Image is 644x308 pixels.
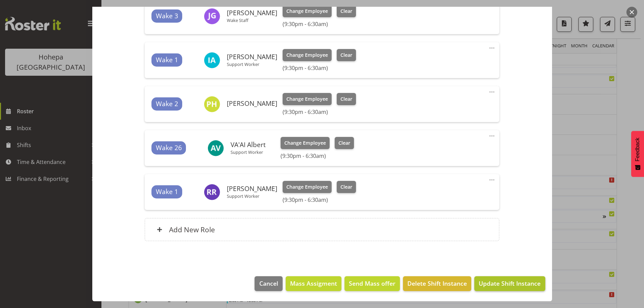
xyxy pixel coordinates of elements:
[281,137,330,149] button: Change Employee
[227,62,277,67] p: Support Worker
[349,279,396,288] span: Send Mass offer
[227,193,277,199] p: Support Worker
[337,5,356,17] button: Clear
[204,96,220,112] img: paolo-hernandez10399.jpg
[156,11,178,21] span: Wake 3
[286,51,328,59] span: Change Employee
[227,18,277,23] p: Wake Staff
[227,9,277,17] h6: [PERSON_NAME]
[156,187,178,197] span: Wake 1
[227,100,277,107] h6: [PERSON_NAME]
[286,7,328,15] span: Change Employee
[337,49,356,61] button: Clear
[283,93,332,105] button: Change Employee
[340,51,352,59] span: Clear
[284,139,326,147] span: Change Employee
[337,181,356,193] button: Clear
[631,131,644,177] button: Feedback - Show survey
[283,181,332,193] button: Change Employee
[407,279,467,288] span: Delete Shift Instance
[479,279,541,288] span: Update Shift Instance
[227,53,277,61] h6: [PERSON_NAME]
[227,185,277,192] h6: [PERSON_NAME]
[156,99,178,109] span: Wake 2
[340,183,352,191] span: Clear
[204,184,220,200] img: ruhin-ruhin10944.jpg
[286,276,341,291] button: Mass Assigment
[231,149,266,155] p: Support Worker
[283,65,356,71] h6: (9:30pm - 6:30am)
[474,276,545,291] button: Update Shift Instance
[156,55,178,65] span: Wake 1
[338,139,350,147] span: Clear
[204,8,220,24] img: justin-george6004.jpg
[337,93,356,105] button: Clear
[403,276,471,291] button: Delete Shift Instance
[231,141,266,148] h6: VA'AI Albert
[283,21,356,27] h6: (9:30pm - 6:30am)
[281,152,354,159] h6: (9:30pm - 6:30am)
[344,276,400,291] button: Send Mass offer
[283,196,356,203] h6: (9:30pm - 6:30am)
[283,109,356,115] h6: (9:30pm - 6:30am)
[169,225,215,234] h6: Add New Role
[283,49,332,61] button: Change Employee
[208,140,224,156] img: albert-vaai9480.jpg
[259,279,278,288] span: Cancel
[340,95,352,103] span: Clear
[283,5,332,17] button: Change Employee
[340,7,352,15] span: Clear
[635,138,641,161] span: Feedback
[290,279,337,288] span: Mass Assigment
[286,95,328,103] span: Change Employee
[335,137,354,149] button: Clear
[156,143,182,153] span: Wake 26
[286,183,328,191] span: Change Employee
[255,276,282,291] button: Cancel
[204,52,220,68] img: iwan-anthony11260.jpg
